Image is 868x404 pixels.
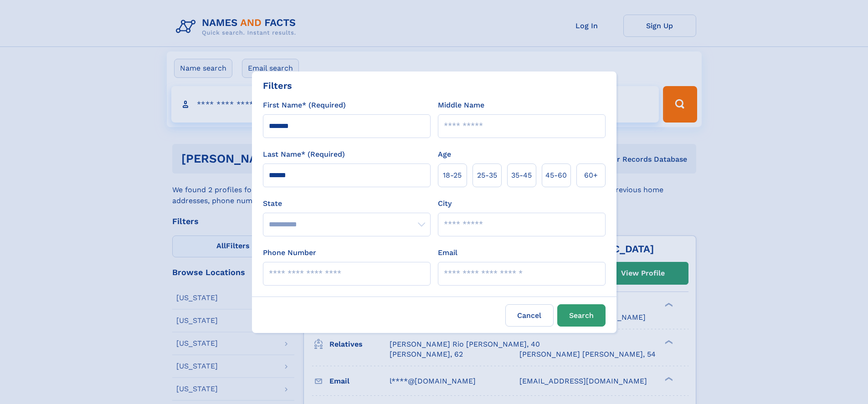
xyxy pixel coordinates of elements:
button: Search [557,304,606,327]
label: City [438,198,452,209]
label: First Name* (Required) [263,100,346,111]
label: Email [438,247,457,258]
label: Age [438,149,451,160]
span: 45‑60 [545,170,567,181]
span: 35‑45 [511,170,532,181]
label: Phone Number [263,247,316,258]
span: 60+ [584,170,598,181]
span: 18‑25 [443,170,462,181]
label: Middle Name [438,100,484,111]
label: Cancel [505,304,554,327]
label: Last Name* (Required) [263,149,345,160]
label: State [263,198,431,209]
div: Filters [263,79,292,92]
span: 25‑35 [477,170,497,181]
